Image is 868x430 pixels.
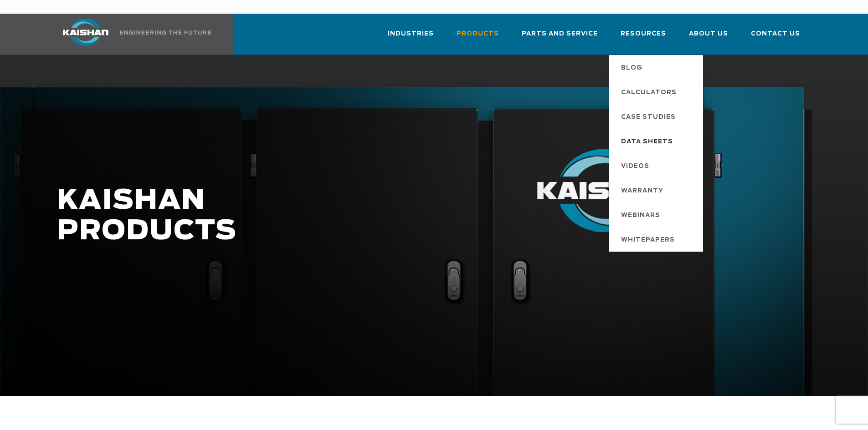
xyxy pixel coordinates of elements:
a: Videos [612,153,703,178]
span: Case Studies [621,110,676,125]
a: Warranty [612,178,703,202]
span: Products [457,29,499,39]
span: Videos [621,159,649,174]
a: About Us [689,22,728,53]
a: Kaishan USA [51,14,213,55]
img: kaishan logo [51,19,120,46]
a: Resources [621,22,666,53]
span: Calculators [621,85,677,101]
span: Whitepapers [621,233,675,248]
a: Parts and Service [522,22,598,53]
a: Case Studies [612,104,703,129]
a: Webinars [612,202,703,227]
a: Data Sheets [612,129,703,153]
span: Parts and Service [522,29,598,39]
span: Resources [621,29,666,39]
h1: KAISHAN PRODUCTS [57,186,684,247]
a: Industries [388,22,434,53]
img: Engineering the future [120,30,211,35]
span: Webinars [621,208,660,223]
a: Whitepapers [612,227,703,252]
span: Data Sheets [621,134,673,150]
a: Contact Us [751,22,800,53]
a: Products [457,22,499,53]
span: Warranty [621,183,663,199]
a: Blog [612,55,703,80]
span: Blog [621,61,642,76]
a: Calculators [612,80,703,104]
span: About Us [689,29,728,39]
span: Industries [388,29,434,39]
span: Contact Us [751,29,800,39]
